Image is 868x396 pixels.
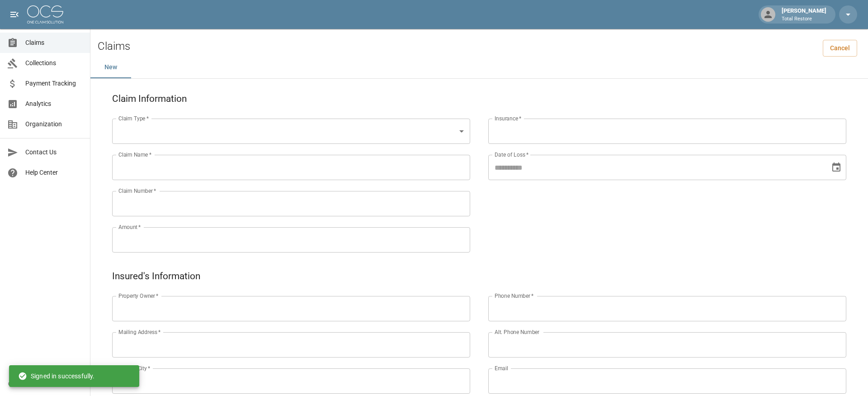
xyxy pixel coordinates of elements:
[90,57,868,78] div: dynamic tabs
[118,151,151,158] label: Claim Name
[8,379,82,388] div: © 2025 One Claim Solution
[25,99,83,109] span: Analytics
[778,6,830,23] div: [PERSON_NAME]
[25,58,83,68] span: Collections
[25,168,83,177] span: Help Center
[495,115,521,122] label: Insurance
[90,57,131,78] button: New
[27,5,63,24] img: ocs-logo-white-transparent.png
[25,148,83,157] span: Contact Us
[98,40,130,53] h2: Claims
[495,364,508,372] label: Email
[495,292,533,300] label: Phone Number
[25,38,83,48] span: Claims
[118,223,141,231] label: Amount
[118,328,160,336] label: Mailing Address
[495,151,528,158] label: Date of Loss
[118,187,156,195] label: Claim Number
[5,5,24,24] button: open drawer
[495,328,539,336] label: Alt. Phone Number
[18,368,94,384] div: Signed in successfully.
[823,40,857,57] a: Cancel
[118,292,159,300] label: Property Owner
[25,119,83,129] span: Organization
[782,15,826,23] p: Total Restore
[25,79,83,88] span: Payment Tracking
[827,158,845,177] button: Choose date
[118,115,149,122] label: Claim Type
